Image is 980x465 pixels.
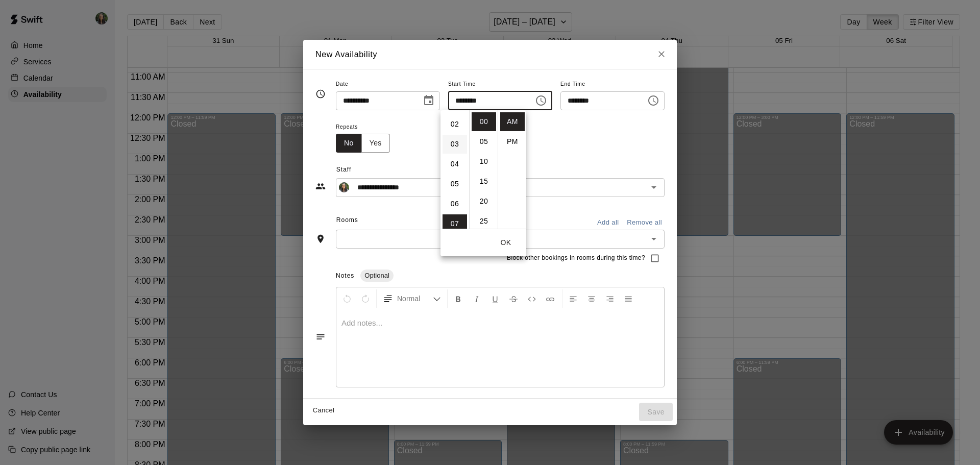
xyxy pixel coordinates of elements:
[336,134,362,153] button: No
[601,289,619,308] button: Right Align
[315,234,326,244] svg: Rooms
[647,232,661,246] button: Open
[443,135,467,154] li: 3 hours
[500,132,525,151] li: PM
[583,289,600,308] button: Center Align
[507,253,645,263] span: Block other bookings in rooms during this time?
[336,120,398,134] span: Repeats
[315,332,326,342] svg: Notes
[472,172,496,191] li: 15 minutes
[652,45,671,63] button: Close
[472,212,496,231] li: 25 minutes
[357,289,374,308] button: Redo
[440,110,469,229] ul: Select hours
[448,78,552,91] span: Start Time
[565,289,582,308] button: Left Align
[624,215,665,231] button: Remove all
[647,180,661,194] button: Open
[443,175,467,193] li: 5 hours
[523,289,541,308] button: Insert Code
[397,293,433,304] span: Normal
[419,90,439,111] button: Choose date, selected date is Sep 1, 2025
[443,115,467,134] li: 2 hours
[505,289,522,308] button: Format Strikethrough
[336,216,358,224] span: Rooms
[560,78,665,91] span: End Time
[620,289,637,308] button: Justify Align
[486,289,504,308] button: Format Underline
[472,152,496,171] li: 10 minutes
[307,403,340,419] button: Cancel
[315,48,377,61] h6: New Availability
[315,89,326,99] svg: Timing
[643,90,664,111] button: Choose time, selected time is 7:30 AM
[379,289,445,308] button: Formatting Options
[542,289,559,308] button: Insert Link
[361,134,390,153] button: Yes
[592,215,624,231] button: Add all
[336,162,665,178] span: Staff
[338,289,356,308] button: Undo
[468,289,485,308] button: Format Italics
[472,192,496,211] li: 20 minutes
[531,90,551,111] button: Choose time, selected time is 7:00 AM
[500,112,525,131] li: AM
[336,272,354,279] span: Notes
[472,112,496,131] li: 0 minutes
[469,110,498,229] ul: Select minutes
[443,155,467,174] li: 4 hours
[450,289,467,308] button: Format Bold
[336,134,390,153] div: outlined button group
[336,78,440,91] span: Date
[443,194,467,213] li: 6 hours
[472,132,496,151] li: 5 minutes
[360,272,393,279] span: Optional
[443,214,467,233] li: 7 hours
[339,182,349,192] img: Megan MacDonald
[315,181,326,191] svg: Staff
[498,110,526,229] ul: Select meridiem
[489,233,522,252] button: OK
